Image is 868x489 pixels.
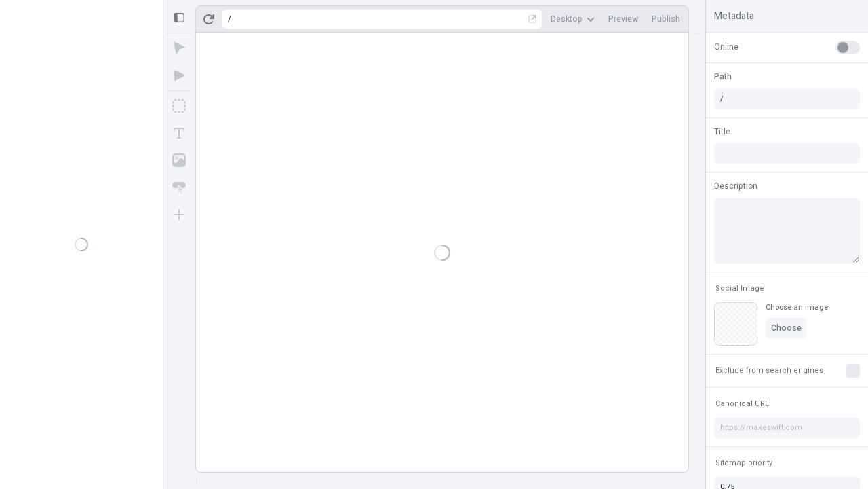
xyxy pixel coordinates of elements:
span: Canonical URL [715,399,769,409]
button: Preview [603,9,644,29]
button: Button [167,175,191,200]
button: Desktop [545,9,600,29]
button: Text [167,121,191,145]
button: Image [167,148,191,173]
span: Description [714,180,757,192]
button: Sitemap priority [713,455,775,471]
button: Exclude from search engines [713,363,826,379]
span: Preview [608,14,638,24]
div: Choose an image [766,302,828,312]
button: Canonical URL [713,396,772,412]
span: Choose [771,323,802,333]
span: Exclude from search engines [715,365,823,376]
span: Online [714,41,738,53]
div: / [228,14,231,24]
span: Desktop [551,14,583,24]
span: Title [714,126,730,138]
span: Social Image [715,283,764,293]
button: Social Image [713,280,767,297]
span: Publish [652,14,680,24]
input: https://makeswift.com [714,418,860,438]
button: Box [167,94,191,118]
button: Choose [766,318,807,338]
button: Publish [646,9,686,29]
span: Sitemap priority [715,458,772,468]
span: Path [714,71,732,83]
